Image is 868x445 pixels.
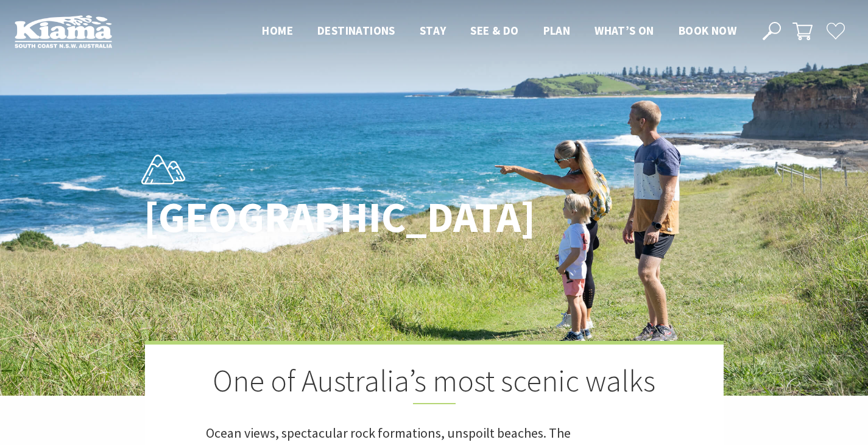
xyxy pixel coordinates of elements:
[595,23,654,38] span: What’s On
[470,23,518,38] span: See & Do
[250,21,749,41] nav: Main Menu
[543,23,571,38] span: Plan
[206,363,663,404] h2: One of Australia’s most scenic walks
[144,194,488,241] h1: [GEOGRAPHIC_DATA]
[317,23,395,38] span: Destinations
[420,23,446,38] span: Stay
[262,23,293,38] span: Home
[679,23,736,38] span: Book now
[15,15,112,48] img: Kiama Logo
